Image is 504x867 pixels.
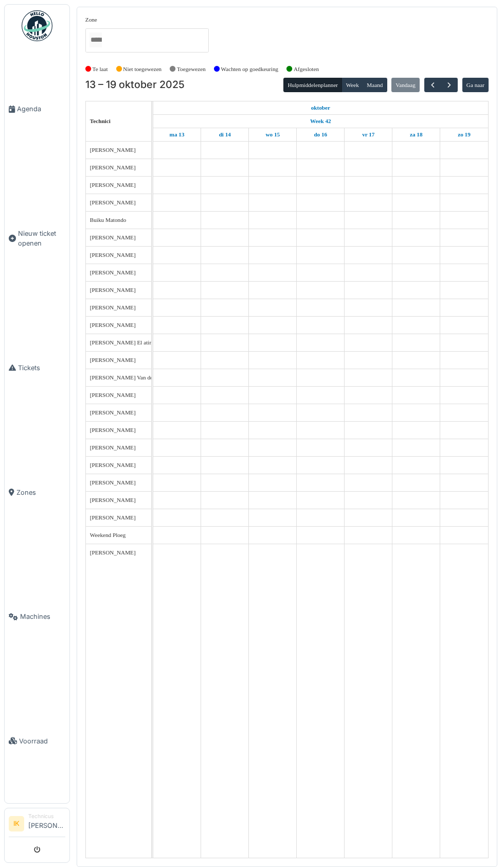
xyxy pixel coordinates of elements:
[90,514,136,521] span: [PERSON_NAME]
[5,47,69,171] a: Agenda
[90,234,136,240] span: [PERSON_NAME]
[90,147,136,153] span: [PERSON_NAME]
[309,101,333,114] a: 13 oktober 2025
[18,229,65,248] span: Nieuw ticket openen
[28,812,65,820] div: Technicus
[308,115,334,128] a: Week 42
[90,444,136,450] span: [PERSON_NAME]
[5,306,69,430] a: Tickets
[90,339,155,345] span: [PERSON_NAME] El atimi
[90,392,136,398] span: [PERSON_NAME]
[89,32,102,47] input: Alles
[5,171,69,306] a: Nieuw ticket openen
[28,812,65,835] li: [PERSON_NAME]
[85,15,97,24] label: Zone
[90,217,127,223] span: Buiku Matondo
[9,816,24,831] li: IK
[5,679,69,804] a: Voorraad
[90,252,136,258] span: [PERSON_NAME]
[441,78,458,93] button: Volgende
[5,430,69,554] a: Zones
[5,554,69,679] a: Machines
[359,128,377,141] a: 17 oktober 2025
[90,497,136,503] span: [PERSON_NAME]
[20,612,65,621] span: Machines
[391,78,420,92] button: Vandaag
[311,128,330,141] a: 16 oktober 2025
[90,118,111,124] span: Technici
[90,304,136,310] span: [PERSON_NAME]
[283,78,342,92] button: Hulpmiddelenplanner
[455,128,473,141] a: 19 oktober 2025
[90,164,136,170] span: [PERSON_NAME]
[90,374,203,380] span: [PERSON_NAME] Van den [PERSON_NAME]
[90,182,136,188] span: [PERSON_NAME]
[90,269,136,275] span: [PERSON_NAME]
[22,10,52,41] img: Badge_color-CXgf-gQk.svg
[85,79,185,91] h2: 13 – 19 oktober 2025
[93,65,108,74] label: Te laat
[90,409,136,415] span: [PERSON_NAME]
[90,357,136,363] span: [PERSON_NAME]
[294,65,319,74] label: Afgesloten
[263,128,282,141] a: 15 oktober 2025
[221,65,279,74] label: Wachten op goedkeuring
[90,532,126,538] span: Weekend Ploeg
[90,427,136,433] span: [PERSON_NAME]
[90,287,136,293] span: [PERSON_NAME]
[123,65,161,74] label: Niet toegewezen
[16,488,65,497] span: Zones
[177,65,206,74] label: Toegewezen
[167,128,187,141] a: 13 oktober 2025
[90,549,136,556] span: [PERSON_NAME]
[341,78,363,92] button: Week
[18,363,65,373] span: Tickets
[90,322,136,328] span: [PERSON_NAME]
[407,128,425,141] a: 18 oktober 2025
[19,736,65,746] span: Voorraad
[462,78,489,92] button: Ga naar
[90,479,136,485] span: [PERSON_NAME]
[90,462,136,468] span: [PERSON_NAME]
[217,128,233,141] a: 14 oktober 2025
[90,199,136,205] span: [PERSON_NAME]
[363,78,387,92] button: Maand
[17,104,65,114] span: Agenda
[9,812,65,837] a: IK Technicus[PERSON_NAME]
[424,78,441,93] button: Vorige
